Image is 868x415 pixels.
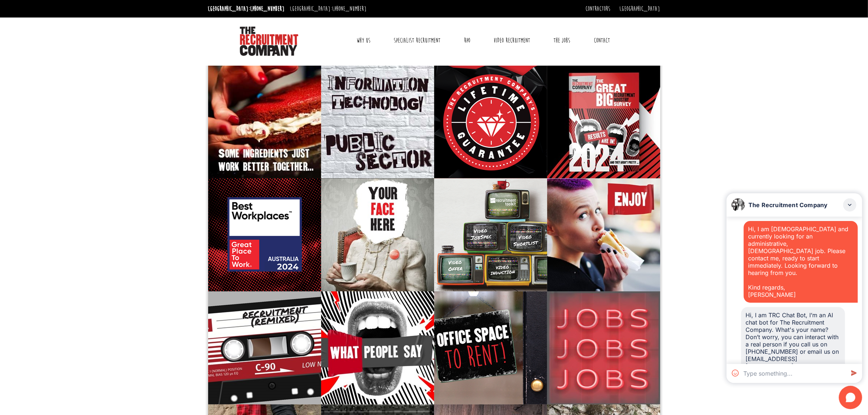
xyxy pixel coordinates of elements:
[620,5,660,13] a: [GEOGRAPHIC_DATA]
[488,31,536,50] a: Video Recruitment
[548,31,576,50] a: The Jobs
[240,27,298,56] img: The Recruitment Company
[459,31,476,50] a: RPO
[351,31,376,50] a: Why Us
[588,31,615,50] a: Contact
[206,3,287,15] li: [GEOGRAPHIC_DATA]:
[388,31,446,50] a: Specialist Recruitment
[288,3,369,15] li: [GEOGRAPHIC_DATA]:
[332,5,367,13] a: [PHONE_NUMBER]
[586,5,611,13] a: Contractors
[250,5,285,13] a: [PHONE_NUMBER]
